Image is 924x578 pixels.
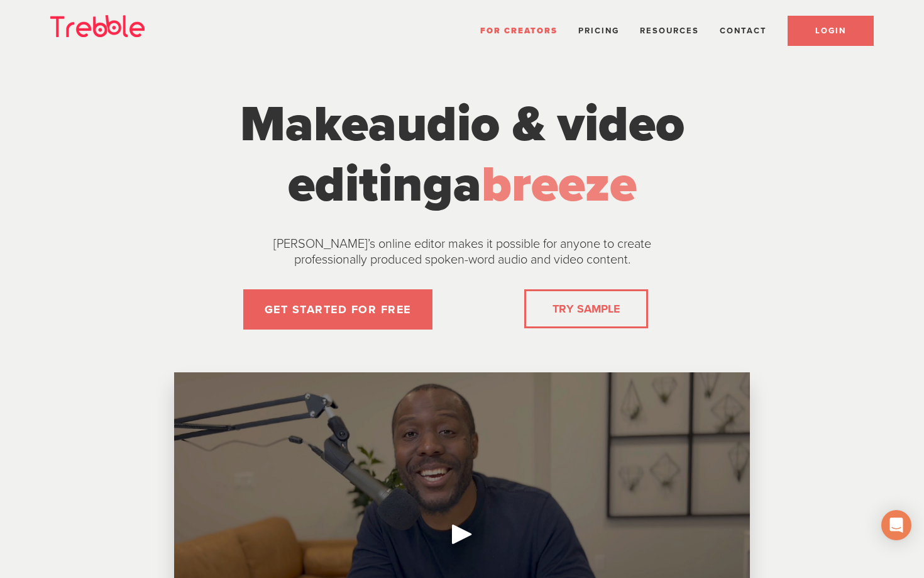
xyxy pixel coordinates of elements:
a: Contact [720,26,767,36]
a: For Creators [480,26,558,36]
span: editing [288,155,453,215]
span: LOGIN [815,26,846,36]
p: [PERSON_NAME]’s online editor makes it possible for anyone to create professionally produced spok... [242,236,682,268]
span: breeze [481,155,637,215]
a: LOGIN [788,16,874,46]
span: audio & video [368,94,685,155]
div: Play [447,519,477,549]
div: Open Intercom Messenger [881,510,911,540]
a: TRY SAMPLE [547,296,625,321]
span: Resources [640,26,699,36]
a: Pricing [578,26,619,36]
h1: Make a [226,94,698,215]
a: GET STARTED FOR FREE [243,289,432,330]
img: Trebble [50,15,145,37]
